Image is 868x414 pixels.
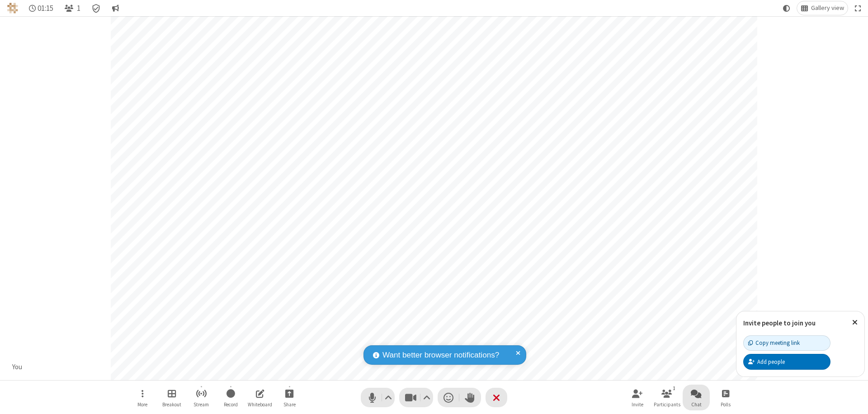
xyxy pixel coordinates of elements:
button: Open participant list [653,385,680,410]
span: More [137,402,147,407]
button: Send a reaction [438,388,459,407]
button: Close popover [845,311,864,334]
button: Start streaming [188,385,215,410]
span: Share [283,402,296,407]
button: Start recording [217,385,244,410]
button: Copy meeting link [743,335,830,351]
button: Open chat [683,385,710,410]
button: Open shared whiteboard [246,385,274,410]
div: Timer [25,1,57,15]
button: Audio settings [382,388,395,407]
button: Using system theme [779,1,794,15]
button: Open participant list [61,1,84,15]
div: 1 [670,384,678,392]
span: Participants [654,402,680,407]
button: Fullscreen [851,1,865,15]
button: Add people [743,354,830,369]
span: Record [224,402,238,407]
button: Mute (⌘+Shift+A) [361,388,395,407]
span: Whiteboard [248,402,272,407]
button: Open poll [712,385,739,410]
span: Invite [632,402,643,407]
span: Chat [691,402,702,407]
span: Breakout [162,402,181,407]
button: Start sharing [276,385,303,410]
span: 1 [77,4,80,13]
button: Manage Breakout Rooms [158,385,185,410]
button: Video setting [421,388,433,407]
span: 01:15 [38,4,53,13]
span: Want better browser notifications? [382,349,499,361]
span: Stream [193,402,209,407]
button: Change layout [797,1,848,15]
span: Polls [721,402,731,407]
button: Open menu [129,385,156,410]
button: Conversation [108,1,123,15]
div: Copy meeting link [748,339,800,347]
div: You [9,362,26,372]
button: Stop video (⌘+Shift+V) [399,388,433,407]
div: Meeting details Encryption enabled [88,1,105,15]
button: Raise hand [459,388,481,407]
span: Gallery view [811,5,844,12]
img: QA Selenium DO NOT DELETE OR CHANGE [7,3,18,14]
button: End or leave meeting [486,388,507,407]
button: Invite participants (⌘+Shift+I) [624,385,651,410]
label: Invite people to join you [743,319,816,327]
